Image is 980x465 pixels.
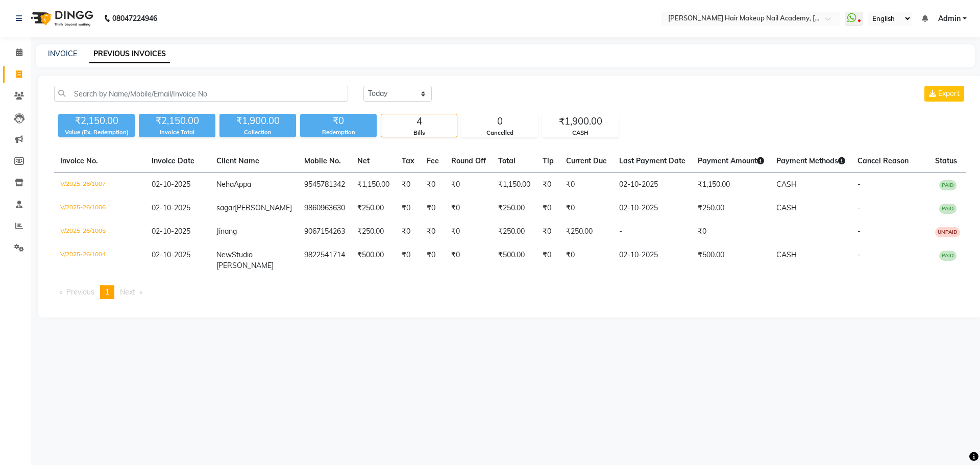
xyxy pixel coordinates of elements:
[857,203,861,212] span: -
[66,287,94,297] span: Previous
[492,243,536,277] td: ₹500.00
[445,197,492,220] td: ₹0
[536,243,560,277] td: ₹0
[298,197,351,220] td: 9860963630
[402,156,414,165] span: Tax
[462,129,537,137] div: Cancelled
[54,243,145,277] td: V/2025-26/1004
[543,156,554,165] span: Tip
[357,156,370,165] span: Net
[421,197,445,220] td: ₹0
[613,243,692,277] td: 02-10-2025
[698,156,764,165] span: Payment Amount
[692,197,770,220] td: ₹250.00
[89,45,170,63] a: PREVIOUS INVOICES
[421,173,445,197] td: ₹0
[492,197,536,220] td: ₹250.00
[536,197,560,220] td: ₹0
[234,180,251,189] span: Appa
[381,114,457,129] div: 4
[152,203,190,212] span: 02-10-2025
[54,220,145,243] td: V/2025-26/1005
[939,204,957,214] span: PAID
[112,4,157,33] b: 08047224946
[421,220,445,243] td: ₹0
[536,220,560,243] td: ₹0
[613,173,692,197] td: 02-10-2025
[216,250,274,270] span: Studio [PERSON_NAME]
[152,156,194,165] span: Invoice Date
[776,156,845,165] span: Payment Methods
[692,243,770,277] td: ₹500.00
[427,156,439,165] span: Fee
[152,227,190,236] span: 02-10-2025
[451,156,486,165] span: Round Off
[935,156,957,165] span: Status
[396,243,421,277] td: ₹0
[54,285,966,299] nav: Pagination
[857,156,909,165] span: Cancel Reason
[216,203,235,212] span: sagar
[492,173,536,197] td: ₹1,150.00
[54,197,145,220] td: V/2025-26/1006
[216,180,234,189] span: Neha
[924,86,964,102] button: Export
[351,173,396,197] td: ₹1,150.00
[935,227,960,237] span: UNPAID
[219,114,296,128] div: ₹1,900.00
[613,220,692,243] td: -
[445,220,492,243] td: ₹0
[396,173,421,197] td: ₹0
[216,227,237,236] span: Jinang
[619,156,685,165] span: Last Payment Date
[613,197,692,220] td: 02-10-2025
[498,156,516,165] span: Total
[939,251,957,261] span: PAID
[566,156,607,165] span: Current Due
[560,173,613,197] td: ₹0
[776,203,797,212] span: CASH
[304,156,341,165] span: Mobile No.
[300,114,377,128] div: ₹0
[692,220,770,243] td: ₹0
[235,203,292,212] span: [PERSON_NAME]
[445,173,492,197] td: ₹0
[857,227,861,236] span: -
[445,243,492,277] td: ₹0
[560,243,613,277] td: ₹0
[298,173,351,197] td: 9545781342
[105,287,109,297] span: 1
[152,250,190,259] span: 02-10-2025
[60,156,98,165] span: Invoice No.
[351,220,396,243] td: ₹250.00
[536,173,560,197] td: ₹0
[58,128,135,137] div: Value (Ex. Redemption)
[139,114,215,128] div: ₹2,150.00
[938,13,961,24] span: Admin
[58,114,135,128] div: ₹2,150.00
[54,86,348,102] input: Search by Name/Mobile/Email/Invoice No
[219,128,296,137] div: Collection
[560,220,613,243] td: ₹250.00
[421,243,445,277] td: ₹0
[938,89,960,98] span: Export
[298,220,351,243] td: 9067154263
[152,180,190,189] span: 02-10-2025
[692,173,770,197] td: ₹1,150.00
[492,220,536,243] td: ₹250.00
[26,4,96,33] img: logo
[396,220,421,243] td: ₹0
[54,173,145,197] td: V/2025-26/1007
[216,156,259,165] span: Client Name
[351,243,396,277] td: ₹500.00
[48,49,77,58] a: INVOICE
[120,287,135,297] span: Next
[857,180,861,189] span: -
[543,129,618,137] div: CASH
[462,114,537,129] div: 0
[396,197,421,220] td: ₹0
[543,114,618,129] div: ₹1,900.00
[381,129,457,137] div: Bills
[857,250,861,259] span: -
[560,197,613,220] td: ₹0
